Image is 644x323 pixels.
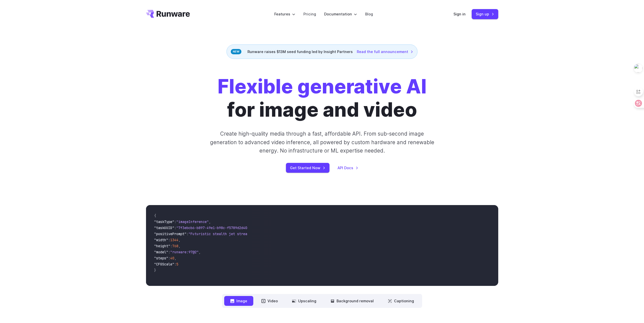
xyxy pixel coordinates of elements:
[255,296,284,306] button: Video
[176,262,178,266] span: 5
[170,256,174,260] span: 40
[176,219,209,224] span: "imageInference"
[168,238,170,242] span: :
[218,75,427,98] strong: Flexible generative AI
[218,75,427,121] h1: for image and video
[226,44,418,59] div: Runware raises $13M seed funding led by Insight Partners
[154,262,174,266] span: "CFGScale"
[174,256,176,260] span: ,
[174,262,176,266] span: :
[154,250,168,254] span: "model"
[154,232,186,236] span: "positivePrompt"
[154,213,156,218] span: {
[174,219,176,224] span: :
[224,296,253,306] button: Image
[186,232,189,236] span: :
[154,244,170,248] span: "height"
[209,130,435,155] p: Create high-quality media through a fast, affordable API. From sub-second image generation to adv...
[154,268,156,272] span: }
[274,11,295,17] label: Features
[286,296,322,306] button: Upscaling
[154,226,174,230] span: "taskUUID"
[154,238,168,242] span: "width"
[176,226,253,230] span: "7f3ebcb6-b897-49e1-b98c-f5789d2d40d7"
[170,238,178,242] span: 1344
[357,49,413,55] a: Read the full announcement
[324,296,380,306] button: Background removal
[146,10,190,18] a: Go to /
[453,11,466,17] a: Sign in
[168,250,170,254] span: :
[170,244,172,248] span: :
[154,256,168,260] span: "steps"
[168,256,170,260] span: :
[472,9,498,19] a: Sign up
[189,232,373,236] span: "Futuristic stealth jet streaking through a neon-lit cityscape with glowing purple exhaust"
[172,244,178,248] span: 768
[154,219,174,224] span: "taskType"
[286,163,329,173] a: Get Started Now
[174,226,176,230] span: :
[209,219,211,224] span: ,
[303,11,316,17] a: Pricing
[178,238,180,242] span: ,
[382,296,420,306] button: Captioning
[199,250,201,254] span: ,
[178,244,180,248] span: ,
[365,11,373,17] a: Blog
[170,250,199,254] span: "runware:97@2"
[338,165,358,171] a: API Docs
[324,11,357,17] label: Documentation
